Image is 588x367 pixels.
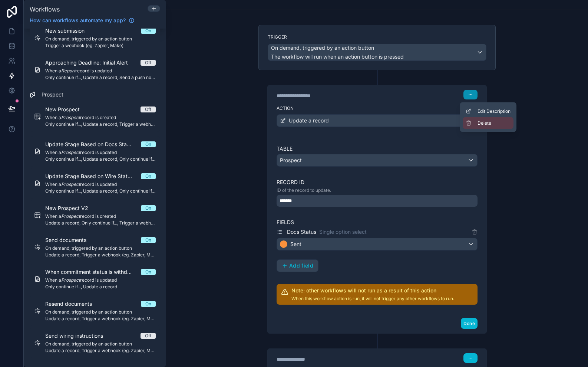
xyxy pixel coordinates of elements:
label: Record ID [277,178,478,186]
p: ID of the record to update. [277,187,478,193]
button: Update a record [277,114,478,127]
h2: Note: other workflows will not run as a result of this action [291,287,454,294]
span: Sent [290,240,301,248]
span: Workflows [30,6,60,13]
span: On demand, triggered by an action button [271,44,374,52]
label: Trigger [268,34,486,40]
span: Edit Description [478,108,511,114]
button: Sent [277,238,478,250]
button: Edit Description [463,105,513,117]
span: The workflow will run when an action button is pressed [271,53,404,60]
span: Update a record [289,117,329,124]
p: When this workflow action is run, it will not trigger any other workflows to run. [291,296,454,302]
button: Prospect [277,154,478,167]
span: Delete [478,120,491,126]
span: Prospect [280,157,302,164]
label: Action [277,105,478,111]
button: On demand, triggered by an action buttonThe workflow will run when an action button is pressed [268,44,486,61]
button: Add field [277,260,318,272]
button: Done [461,318,478,329]
span: Single option select [319,228,367,236]
button: Delete [463,117,513,129]
span: How can workflows automate my app? [30,17,126,24]
label: Table [277,145,478,153]
button: Add field [277,259,318,272]
label: Fields [277,219,478,226]
span: Add field [289,262,313,269]
span: Docs Status [287,228,316,236]
a: How can workflows automate my app? [27,17,138,24]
